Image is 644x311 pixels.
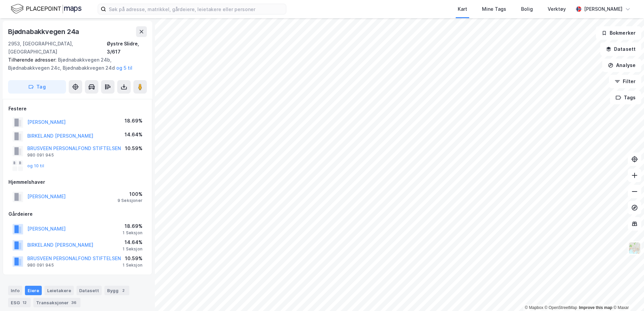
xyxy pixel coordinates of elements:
div: Bjødnabakkvegen 24a [8,26,80,37]
div: 18.69% [123,222,142,230]
div: Kart [458,5,467,13]
img: Z [628,242,641,254]
span: Tilhørende adresser: [8,57,58,63]
button: Analyse [602,59,641,72]
a: OpenStreetMap [545,305,577,310]
button: Tags [610,91,641,104]
a: Improve this map [579,305,612,310]
div: [PERSON_NAME] [584,5,622,13]
div: Eiere [25,286,42,295]
div: 980 091 945 [27,152,54,158]
div: 1 Seksjon [123,263,142,268]
div: Bjødnabakkvegen 24b, Bjødnabakkvegen 24c, Bjødnabakkvegen 24d [8,56,141,72]
button: Filter [609,75,641,88]
div: 10.59% [125,144,142,152]
div: Leietakere [44,286,74,295]
div: Verktøy [548,5,566,13]
div: Festere [8,105,147,113]
div: 2 [120,287,127,294]
div: 2953, [GEOGRAPHIC_DATA], [GEOGRAPHIC_DATA] [8,40,107,56]
div: Bolig [521,5,533,13]
div: 9 Seksjoner [118,198,142,203]
div: 18.69% [125,117,142,125]
div: 100% [118,190,142,198]
div: Gårdeiere [8,210,147,218]
div: 36 [70,299,78,306]
input: Søk på adresse, matrikkel, gårdeiere, leietakere eller personer [106,4,286,14]
div: Bygg [104,286,129,295]
div: Info [8,286,22,295]
div: Transaksjoner [33,298,80,307]
div: 980 091 945 [27,263,54,268]
button: Tag [8,80,66,94]
div: 1 Seksjon [123,230,142,236]
div: Hjemmelshaver [8,178,147,186]
img: logo.f888ab2527a4732fd821a326f86c7f29.svg [11,3,82,15]
div: Datasett [76,286,102,295]
button: Datasett [600,42,641,56]
iframe: Chat Widget [610,279,644,311]
a: Mapbox [525,305,543,310]
div: 14.64% [125,131,142,139]
div: ESG [8,298,31,307]
div: 1 Seksjon [123,246,142,252]
div: Øystre Slidre, 3/617 [107,40,147,56]
div: Mine Tags [482,5,506,13]
div: 12 [21,299,28,306]
div: 14.64% [123,238,142,246]
div: 10.59% [123,254,142,263]
button: Bokmerker [596,26,641,40]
